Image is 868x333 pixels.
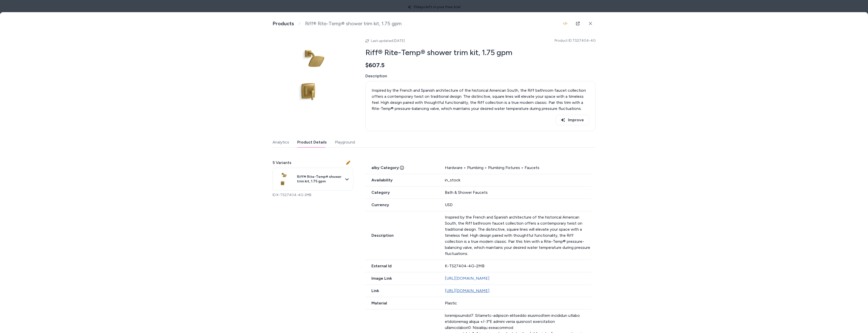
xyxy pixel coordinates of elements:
[371,39,405,43] span: Last updated [DATE]
[445,177,591,183] div: in_stock
[273,168,353,191] button: Riff® Rite-Temp® shower trim kit, 1.75 gpm
[297,137,327,147] button: Product Details
[365,73,595,79] span: Description
[365,189,439,196] span: Category
[445,263,591,269] div: K-TS27404-4G-2MB
[335,137,355,147] button: Playground
[365,275,439,281] span: Image Link
[445,165,591,171] div: Hardware > Plumbing > Plumbing Fixtures > Faucets
[274,169,294,189] img: aae11727_rgb
[365,48,595,57] h2: Riff® Rite-Temp® shower trim kit, 1.75 gpm
[445,189,591,196] div: Bath & Shower Faucets
[365,288,439,294] span: Link
[365,232,439,239] span: Description
[273,20,294,27] a: Products
[365,165,439,171] span: alby Category
[273,35,353,115] img: aae11727_rgb
[297,175,342,183] span: Riff® Rite-Temp® shower trim kit, 1.75 gpm
[445,276,490,281] a: [URL][DOMAIN_NAME]
[273,193,353,198] p: ID: K-TS27404-4G-2MB
[372,87,589,112] p: Inspired by the French and Spanish architecture of the historical American South, the Riff bathro...
[273,20,402,27] nav: breadcrumb
[445,214,591,257] p: Inspired by the French and Spanish architecture of the historical American South, the Riff bathro...
[365,177,439,183] span: Availability
[365,61,385,69] span: $607.5
[273,137,289,147] button: Analytics
[556,115,589,125] button: Improve
[273,160,291,166] span: 5 Variants
[555,38,595,43] span: Product ID: TS27404-4G
[445,300,591,306] div: Plastic
[445,202,591,208] div: USD
[305,20,402,27] span: Riff® Rite-Temp® shower trim kit, 1.75 gpm
[365,300,439,306] span: Material
[365,263,439,269] span: External Id
[445,288,490,293] a: [URL][DOMAIN_NAME]
[365,202,439,208] span: Currency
